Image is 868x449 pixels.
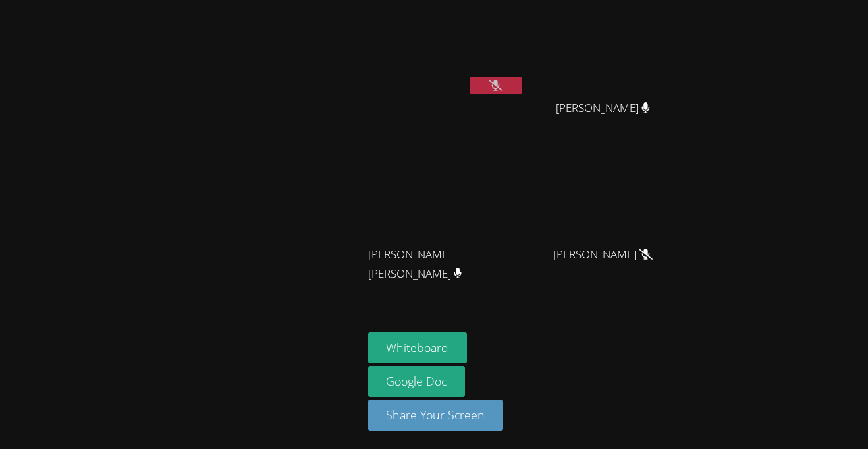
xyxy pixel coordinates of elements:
button: Whiteboard [368,332,468,363]
button: Share Your Screen [368,400,504,431]
span: [PERSON_NAME] [556,99,650,118]
span: [PERSON_NAME] [PERSON_NAME] [368,245,514,284]
a: Google Doc [368,366,466,397]
span: [PERSON_NAME] [553,245,653,264]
